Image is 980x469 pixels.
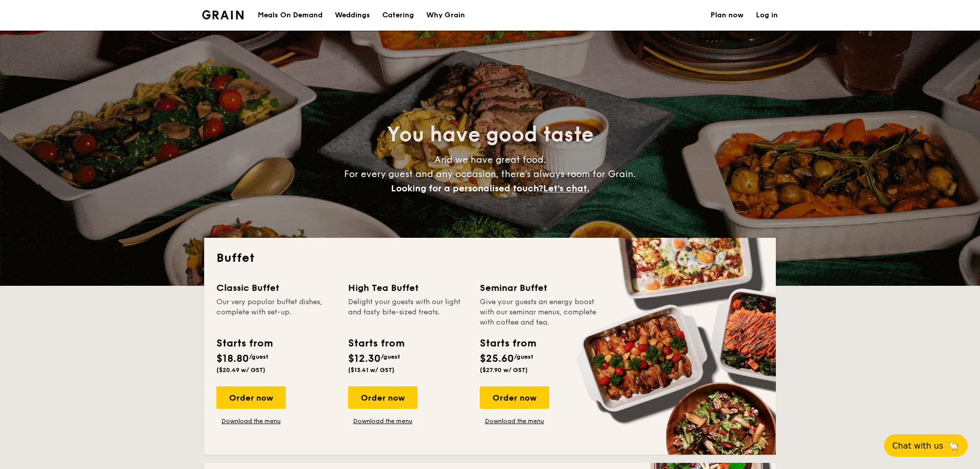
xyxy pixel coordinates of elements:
div: Seminar Buffet [480,281,599,295]
div: Our very popular buffet dishes, complete with set-up. [216,297,336,328]
div: Starts from [216,336,272,351]
span: You have good taste [387,122,594,147]
div: High Tea Buffet [348,281,468,295]
img: Grain [202,10,243,19]
span: $12.30 [348,353,381,365]
div: Classic Buffet [216,281,336,295]
div: Starts from [348,336,404,351]
span: ($13.41 w/ GST) [348,366,395,374]
span: Chat with us [892,441,943,451]
button: Chat with us🦙 [884,434,968,457]
div: Delight your guests with our light and tasty bite-sized treats. [348,297,468,328]
h2: Buffet [216,250,764,266]
div: Give your guests an energy boost with our seminar menus, complete with coffee and tea. [480,297,599,328]
span: $18.80 [216,353,249,365]
span: $25.60 [480,353,514,365]
div: Order now [480,386,549,409]
div: Order now [348,386,418,409]
span: And we have great food. For every guest and any occasion, there’s always room for Grain. [344,154,636,194]
span: ($27.90 w/ GST) [480,366,528,374]
span: /guest [381,353,400,360]
a: Download the menu [480,417,549,425]
a: Logotype [202,10,243,19]
span: Looking for a personalised touch? [391,183,543,194]
span: /guest [249,353,268,360]
span: Let's chat. [543,183,590,194]
span: ($20.49 w/ GST) [216,366,265,374]
a: Download the menu [348,417,418,425]
a: Download the menu [216,417,286,425]
span: /guest [514,353,533,360]
span: 🦙 [947,440,960,452]
div: Order now [216,386,286,409]
div: Starts from [480,336,535,351]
